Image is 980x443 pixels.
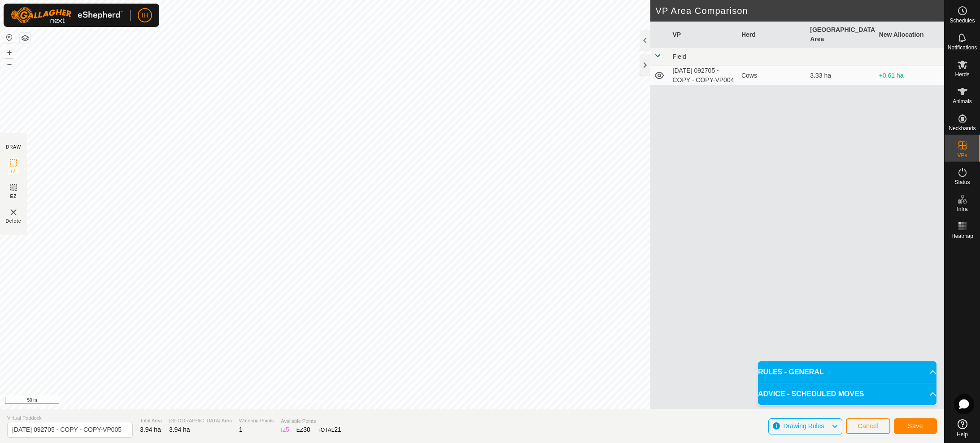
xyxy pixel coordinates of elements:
[950,18,975,23] span: Schedules
[239,426,243,433] span: 1
[948,45,977,50] span: Notifications
[6,144,21,150] div: DRAW
[758,383,936,405] p-accordion-header: ADVICE - SCHEDULED MOVES
[945,416,980,441] a: Help
[758,361,936,383] p-accordion-header: RULES - GENERAL
[10,193,17,200] span: EZ
[11,168,16,175] span: IZ
[8,207,19,218] img: VP
[669,22,738,48] th: VP
[955,72,969,77] span: Herds
[239,417,274,425] span: Watering Points
[741,71,803,80] div: Cows
[673,53,686,60] span: Field
[908,422,923,430] span: Save
[281,425,289,434] div: IZ
[7,414,133,422] span: Virtual Paddock
[758,389,864,399] span: ADVICE - SCHEDULED MOVES
[875,22,944,48] th: New Allocation
[4,32,15,43] button: Reset Map
[656,5,945,16] h2: VP Area Comparison
[296,425,310,434] div: EZ
[6,218,22,224] span: Delete
[738,22,806,48] th: Herd
[4,59,15,70] button: –
[806,22,875,48] th: [GEOGRAPHIC_DATA] Area
[169,417,232,425] span: [GEOGRAPHIC_DATA] Area
[953,99,972,104] span: Animals
[290,397,323,405] a: Privacy Policy
[954,180,970,185] span: Status
[11,7,123,23] img: Gallagher Logo
[140,426,161,433] span: 3.94 ha
[20,33,30,44] button: Map Layers
[858,422,879,430] span: Cancel
[669,66,738,85] td: [DATE] 092705 - COPY - COPY-VP004
[806,66,875,85] td: 3.33 ha
[281,417,341,425] span: Available Points
[949,126,976,131] span: Neckbands
[286,426,289,433] span: 5
[894,418,937,434] button: Save
[846,418,890,434] button: Cancel
[318,425,341,434] div: TOTAL
[957,153,967,158] span: VPs
[951,233,973,239] span: Heatmap
[758,367,824,377] span: RULES - GENERAL
[303,426,310,433] span: 30
[875,66,944,85] td: +0.61 ha
[334,426,341,433] span: 21
[4,47,15,58] button: +
[334,397,360,405] a: Contact Us
[169,426,190,433] span: 3.94 ha
[957,432,968,437] span: Help
[957,206,967,212] span: Infra
[140,417,162,425] span: Total Area
[783,422,824,430] span: Drawing Rules
[142,11,148,20] span: IH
